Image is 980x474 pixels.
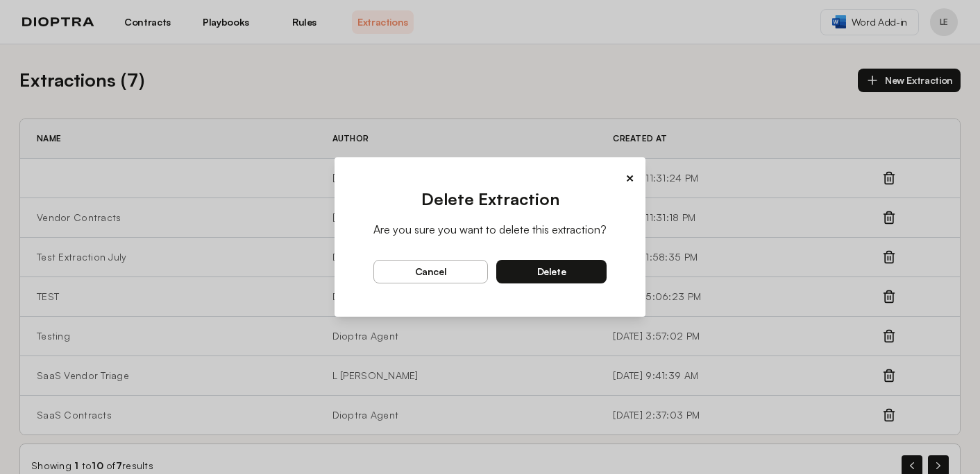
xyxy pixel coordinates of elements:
h2: Delete Extraction [373,188,607,210]
button: × [625,168,634,188]
span: delete [537,265,566,278]
button: delete [496,260,607,283]
button: cancel [373,260,488,283]
span: cancel [415,265,447,278]
p: Are you sure you want to delete this extraction? [373,221,607,238]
